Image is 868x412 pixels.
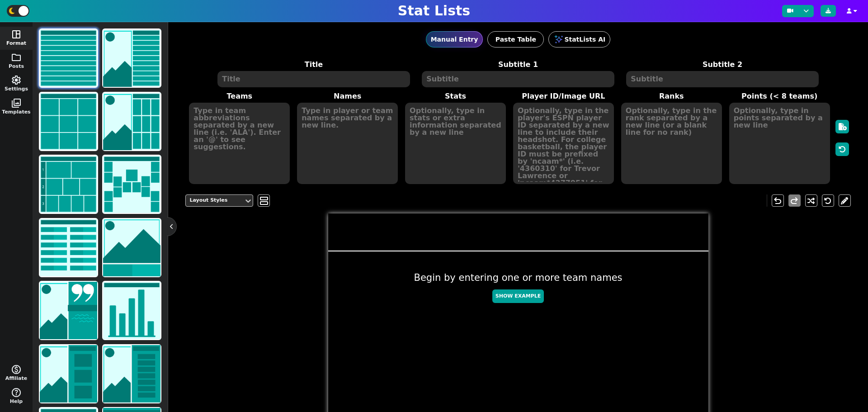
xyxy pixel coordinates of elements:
label: Names [293,91,401,102]
label: Ranks [618,91,726,102]
img: list with image [103,29,160,87]
button: redo [788,194,801,207]
span: redo [789,195,800,206]
img: grid [40,93,97,150]
label: Player ID/Image URL [509,91,618,102]
button: Show Example [492,289,544,303]
button: StatLists AI [548,31,610,47]
span: photo_library [11,98,22,109]
img: chart [103,282,160,339]
span: monetization_on [11,364,22,375]
label: Subtitle 1 [416,59,620,70]
span: undo [772,195,783,206]
img: bracket [103,156,160,213]
div: Layout Styles [189,197,240,204]
label: Teams [185,91,293,102]
img: highlight [40,345,97,403]
img: grid with image [103,93,160,150]
img: tier [40,156,97,213]
img: scores [40,219,97,276]
label: Stats [401,91,509,102]
span: help [11,387,22,398]
button: Manual Entry [426,31,483,47]
img: matchup [103,219,160,276]
span: space_dashboard [11,29,22,40]
button: undo [772,194,784,207]
button: Paste Table [487,31,544,47]
span: settings [11,75,22,85]
span: folder [11,52,22,63]
img: lineup [103,345,160,403]
div: Begin by entering one or more team names [328,270,708,308]
label: Points (< 8 teams) [726,91,834,102]
label: Subtitle 2 [620,59,825,70]
img: list [40,29,97,87]
img: news/quote [40,282,97,339]
h1: Stat Lists [398,3,470,19]
label: Title [212,59,416,70]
